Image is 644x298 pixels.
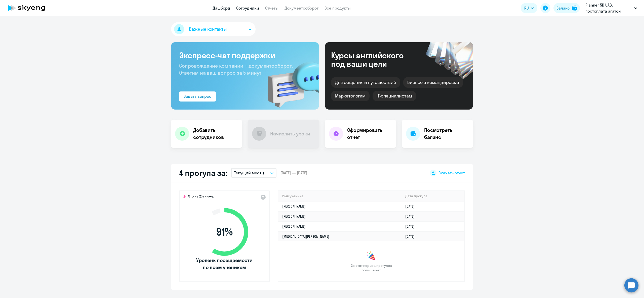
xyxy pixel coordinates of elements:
[401,191,464,201] th: Дата прогула
[179,168,227,178] h2: 4 прогула за:
[231,168,276,178] button: Текущий месяц
[424,127,469,141] h4: Посмотреть баланс
[282,234,329,239] a: [MEDICAL_DATA][PERSON_NAME]
[366,251,376,261] img: congrats
[438,170,465,176] span: Скачать отчет
[280,170,307,176] span: [DATE] — [DATE]
[282,214,306,219] a: [PERSON_NAME]
[350,263,392,272] span: За этот период прогулов больше нет
[524,5,529,11] span: RU
[195,257,253,271] span: Уровень посещаемости по всем ученикам
[188,194,214,200] span: Это на 2% ниже,
[521,3,537,13] button: RU
[285,6,318,11] a: Документооборот
[278,191,401,201] th: Имя ученика
[195,226,253,238] span: 91 %
[347,127,392,141] h4: Сформировать отчет
[403,77,463,88] div: Бизнес и командировки
[184,93,211,99] div: Задать вопрос
[270,130,310,137] h4: Начислить уроки
[583,2,640,14] button: Planner 5D UAB, постоплата агатон новый
[213,6,230,11] a: Дашборд
[171,22,256,36] button: Важные контакты
[282,204,306,209] a: [PERSON_NAME]
[405,234,419,239] a: [DATE]
[236,6,259,11] a: Сотрудники
[179,50,311,60] h3: Экспресс-чат поддержки
[179,91,216,102] button: Задать вопрос
[572,6,577,11] img: balance
[331,51,417,68] div: Курсы английского под ваши цели
[265,6,278,11] a: Отчеты
[556,5,570,11] div: Баланс
[260,53,319,110] img: bg-img
[193,127,238,141] h4: Добавить сотрудников
[331,77,400,88] div: Для общения и путешествий
[373,91,416,101] div: IT-специалистам
[405,224,419,229] a: [DATE]
[179,63,293,76] span: Сопровождение компании + документооборот. Ответим на ваш вопрос за 5 минут!
[325,6,351,11] a: Все продукты
[189,26,227,32] span: Важные контакты
[585,2,632,14] p: Planner 5D UAB, постоплата агатон новый
[331,91,370,101] div: Маркетологам
[282,224,306,229] a: [PERSON_NAME]
[405,204,419,209] a: [DATE]
[405,214,419,219] a: [DATE]
[234,170,264,176] p: Текущий месяц
[553,3,580,13] button: Балансbalance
